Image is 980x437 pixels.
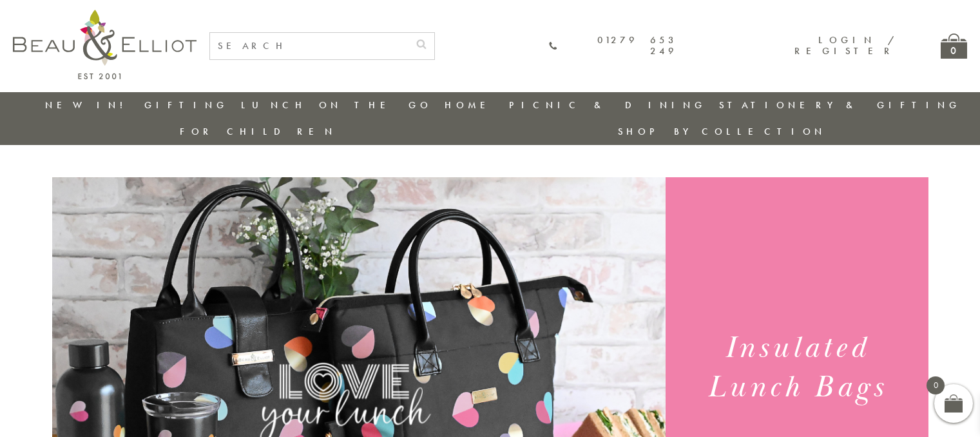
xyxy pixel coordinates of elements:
[45,99,131,112] a: New in!
[548,35,677,57] a: 01279 653 249
[241,99,432,112] a: Lunch On The Go
[509,99,706,112] a: Picnic & Dining
[618,125,826,138] a: Shop by collection
[794,34,896,57] a: Login / Register
[210,33,408,59] input: SEARCH
[941,34,967,59] a: 0
[719,99,961,112] a: Stationery & Gifting
[144,99,228,112] a: Gifting
[927,376,945,394] span: 0
[445,99,496,112] a: Home
[681,329,912,407] h1: Insulated Lunch Bags
[180,125,336,138] a: For Children
[13,10,197,79] img: logo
